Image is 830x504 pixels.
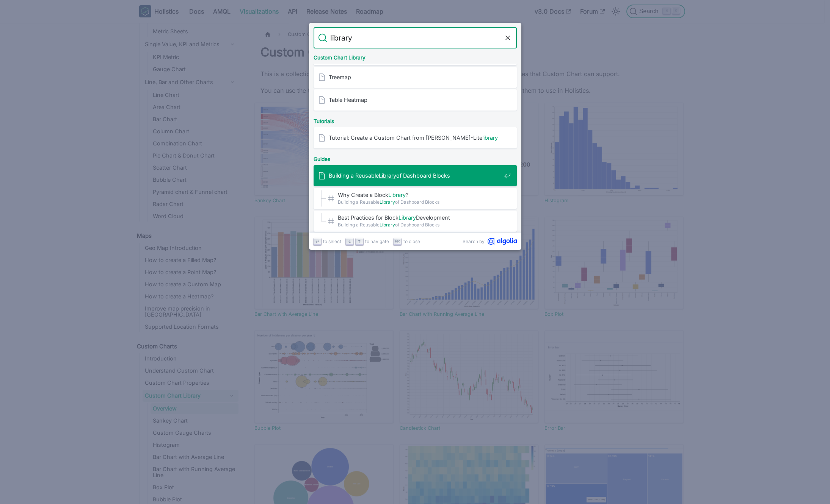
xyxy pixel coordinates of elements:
[488,238,517,245] svg: Algolia
[338,214,501,221] span: Best Practices for Block Development​
[312,48,518,64] div: Custom Chart Library
[314,239,320,244] svg: Enter key
[338,198,501,206] span: Building a Reusable of Dashboard Blocks
[463,238,517,245] a: Search byAlgolia
[388,192,406,198] mark: Library
[314,67,517,88] a: Treemap
[327,27,503,48] input: Search docs
[356,239,362,244] svg: Arrow up
[314,165,517,186] a: Building a ReusableLibraryof Dashboard Blocks
[503,33,512,42] button: Clear the query
[403,238,420,245] span: to close
[314,89,517,111] a: Table Heatmap
[380,199,395,205] mark: Library
[347,239,353,244] svg: Arrow down
[314,211,517,232] a: Best Practices for BlockLibraryDevelopment​Building a ReusableLibraryof Dashboard Blocks
[314,127,517,148] a: Tutorial: Create a Custom Chart from [PERSON_NAME]-Litelibrary
[338,221,501,228] span: Building a Reusable of Dashboard Blocks
[314,188,517,209] a: Why Create a BlockLibrary?​Building a ReusableLibraryof Dashboard Blocks
[329,96,501,103] span: Table Heatmap
[323,238,341,245] span: to select
[463,238,485,245] span: Search by
[380,222,395,228] mark: Library
[365,238,389,245] span: to navigate
[395,239,400,244] svg: Escape key
[329,73,501,81] span: Treemap
[329,134,501,141] span: Tutorial: Create a Custom Chart from [PERSON_NAME]-Lite
[329,172,501,179] span: Building a Reusable of Dashboard Blocks
[482,134,498,141] mark: library
[312,150,518,165] div: Guides
[399,214,416,221] mark: Library
[312,112,518,127] div: Tutorials
[379,172,396,179] mark: Library
[338,191,501,198] span: Why Create a Block ?​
